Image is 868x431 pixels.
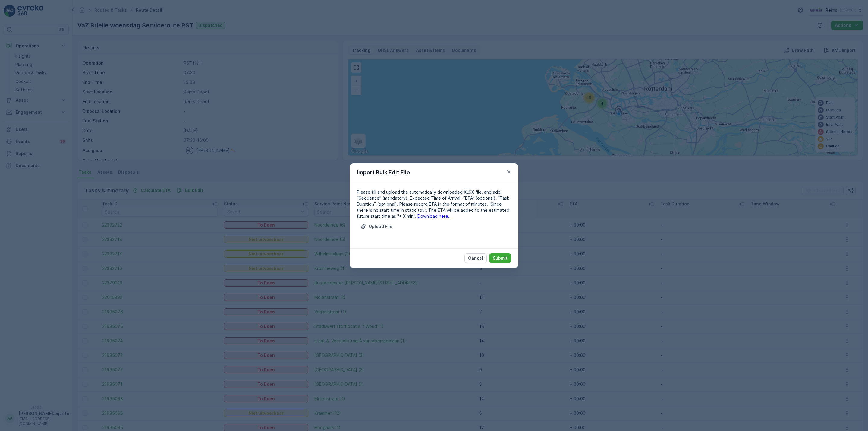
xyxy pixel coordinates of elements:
[357,222,396,231] button: Upload File
[417,214,449,219] a: Download here.
[493,255,508,261] p: Submit
[369,223,392,230] p: Upload File
[464,253,487,263] button: Cancel
[468,255,483,261] p: Cancel
[357,189,511,219] p: Please fill and upload the automatically downloaded XLSX file, and add “Sequence” (mandatory), Ex...
[489,253,511,263] button: Submit
[357,168,410,177] p: Import Bulk Edit File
